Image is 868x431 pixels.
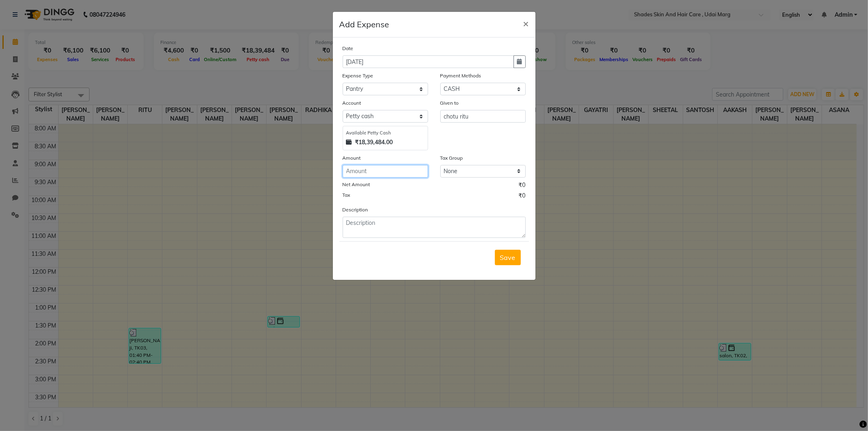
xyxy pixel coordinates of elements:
[346,130,424,136] div: Available Petty Cash
[440,154,463,162] label: Tax Group
[343,181,370,188] label: Net Amount
[355,138,393,147] strong: ₹18,39,484.00
[343,191,350,199] label: Tax
[343,206,368,213] label: Description
[523,17,529,29] span: ×
[343,154,361,162] label: Amount
[440,72,481,79] label: Payment Methods
[517,12,536,35] button: Close
[440,99,459,107] label: Given to
[519,191,526,202] span: ₹0
[500,253,516,262] span: Save
[519,181,526,191] span: ₹0
[495,250,521,265] button: Save
[343,72,374,79] label: Expense Type
[343,45,354,52] label: Date
[343,99,361,107] label: Account
[339,18,389,31] h5: Add Expense
[343,165,428,178] input: Amount
[440,110,526,123] input: Given to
